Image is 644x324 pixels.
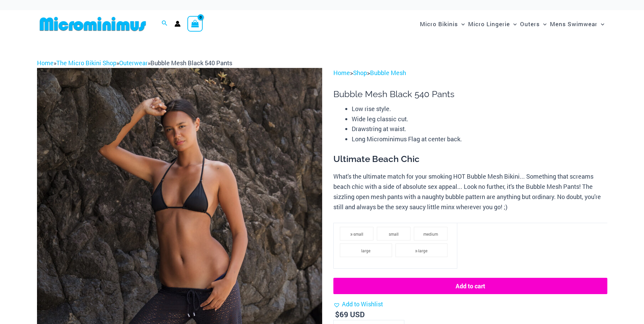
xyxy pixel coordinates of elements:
a: Bubble Mesh [370,69,406,77]
button: Add to cart [333,278,607,294]
a: Shop [353,69,367,77]
span: small [389,231,399,237]
a: Outerwear [119,59,148,67]
p: What's the ultimate match for your smoking HOT Bubble Mesh Bikini... Something that screams beach... [333,172,607,212]
li: large [340,244,392,257]
a: The Micro Bikini Shop [56,59,116,67]
a: Add to Wishlist [333,299,383,309]
span: Micro Lingerie [468,15,510,33]
a: View Shopping Cart, empty [187,16,203,32]
a: Micro BikinisMenu ToggleMenu Toggle [418,14,466,34]
li: x-large [395,244,448,257]
a: Micro LingerieMenu ToggleMenu Toggle [466,14,518,34]
span: Mens Swimwear [550,15,597,33]
a: Mens SwimwearMenu ToggleMenu Toggle [548,14,606,34]
nav: Site Navigation [417,13,607,35]
span: Micro Bikinis [420,15,458,33]
a: Home [37,59,54,67]
span: $ [335,309,339,319]
li: Drawstring at waist. [352,124,607,134]
span: Menu Toggle [458,15,465,33]
span: x-large [415,248,427,253]
span: large [361,248,370,253]
span: Menu Toggle [540,15,547,33]
span: Add to Wishlist [342,300,383,308]
a: Home [333,69,350,77]
a: Account icon link [174,21,181,27]
p: > > [333,68,607,78]
a: OutersMenu ToggleMenu Toggle [518,14,548,34]
bdi: 69 USD [335,309,365,319]
span: medium [423,231,438,237]
li: Long Microminimus Flag at center back. [352,134,607,144]
span: Outers [520,15,540,33]
span: Menu Toggle [597,15,604,33]
li: medium [414,227,447,240]
span: » » » [37,59,232,67]
img: MM SHOP LOGO FLAT [37,16,149,32]
li: Wide leg classic cut. [352,114,607,124]
h3: Ultimate Beach Chic [333,154,607,165]
li: small [377,227,410,240]
a: Search icon link [162,19,168,28]
span: Menu Toggle [510,15,517,33]
span: x-small [350,231,363,237]
h1: Bubble Mesh Black 540 Pants [333,89,607,100]
li: x-small [340,227,373,240]
li: Low rise style. [352,104,607,114]
span: Bubble Mesh Black 540 Pants [150,59,232,67]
